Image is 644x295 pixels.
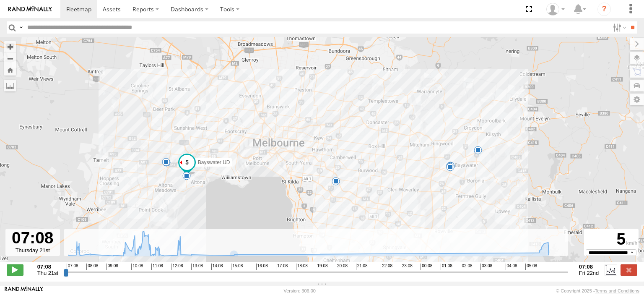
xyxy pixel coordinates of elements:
[610,21,628,34] label: Search Filter Options
[543,3,568,16] div: Shaun Desmond
[37,264,58,270] strong: 07:08
[198,159,230,165] span: Bayswater UD
[461,264,473,270] span: 02:08
[316,264,327,270] span: 19:08
[151,264,163,270] span: 11:08
[579,264,599,270] strong: 07:08
[421,264,432,270] span: 00:08
[4,64,16,76] button: Zoom Home
[336,264,348,270] span: 20:08
[556,288,639,293] div: © Copyright 2025 -
[296,264,308,270] span: 18:08
[231,264,243,270] span: 15:08
[525,264,537,270] span: 05:08
[4,80,16,91] label: Measure
[67,264,78,270] span: 07:08
[171,264,183,270] span: 12:08
[106,264,118,270] span: 09:08
[480,264,492,270] span: 03:08
[441,264,452,270] span: 01:08
[381,264,392,270] span: 22:08
[276,264,288,270] span: 17:08
[284,288,316,293] div: Version: 306.00
[37,270,58,276] span: Thu 21st Aug 2025
[585,230,637,249] div: 5
[4,52,16,64] button: Zoom out
[5,287,43,295] a: Visit our Website
[506,264,517,270] span: 04:08
[211,264,223,270] span: 14:08
[7,264,23,275] label: Play/Stop
[401,264,413,270] span: 23:08
[8,6,52,12] img: rand-logo.svg
[18,21,24,34] label: Search Query
[86,264,98,270] span: 08:08
[356,264,368,270] span: 21:08
[595,288,639,293] a: Terms and Conditions
[256,264,268,270] span: 16:08
[131,264,143,270] span: 10:08
[191,264,203,270] span: 13:08
[579,270,599,276] span: Fri 22nd Aug 2025
[597,3,611,16] i: ?
[4,41,16,52] button: Zoom in
[630,94,644,105] label: Map Settings
[621,264,637,275] label: Close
